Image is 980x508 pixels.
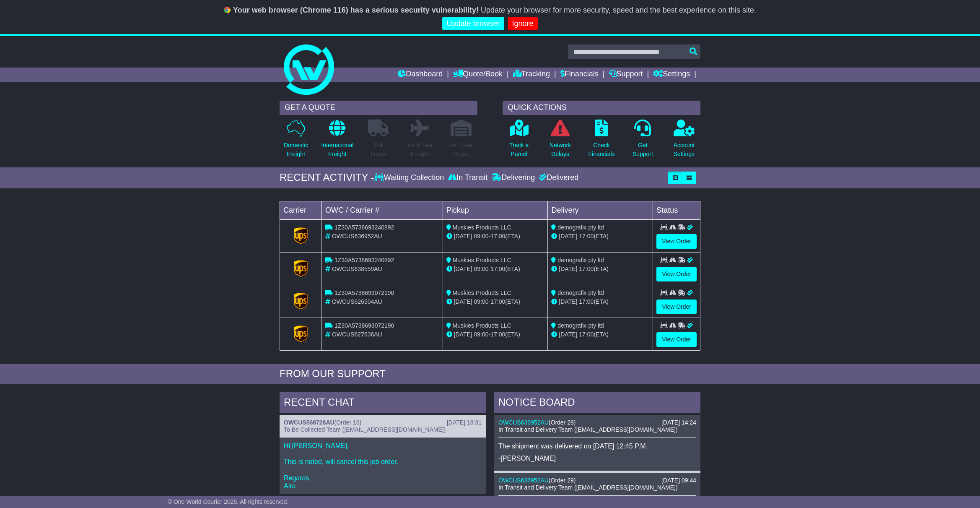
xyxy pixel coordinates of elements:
span: 09:00 [474,331,489,338]
div: Delivering [490,173,537,182]
img: GetCarrierServiceLogo [294,326,308,342]
span: To Be Collected Team ([EMAIL_ADDRESS][DOMAIN_NAME]) [284,426,446,433]
div: (ETA) [551,297,649,306]
a: View Order [656,332,697,347]
a: Tracking [513,68,550,82]
span: [DATE] [559,266,577,272]
td: Pickup [443,201,548,219]
div: QUICK ACTIONS [503,101,700,115]
span: OWCUS636952AU [332,233,382,240]
span: 17:00 [490,331,505,338]
a: Track aParcel [509,119,529,163]
div: - (ETA) [446,265,544,274]
a: DomesticFreight [283,119,309,163]
a: View Order [656,267,697,281]
p: Hi [PERSON_NAME], This is noted, will cancel this job order. Regards, Aira [284,442,482,490]
p: Check Financials [589,141,615,159]
span: [DATE] [559,331,577,338]
span: 1Z30A5738693072190 [334,289,394,296]
span: Muskies Products LLC [453,224,511,231]
a: Financials [560,68,599,82]
a: Support [609,68,643,82]
span: [DATE] [454,298,472,305]
a: Update browser [442,17,504,31]
div: Delivered [537,173,578,182]
p: Get Support [633,141,653,159]
span: Order 16 [336,419,359,426]
span: 09:00 [474,298,489,305]
p: Air & Sea Freight [407,141,432,159]
b: Your web browser (Chrome 116) has a serious security vulnerability! [233,6,479,14]
div: ( ) [284,419,482,426]
img: GetCarrierServiceLogo [294,293,308,310]
a: View Order [656,234,697,249]
span: Muskies Products LLC [453,322,511,329]
div: In Transit [446,173,490,182]
span: [DATE] [559,298,577,305]
a: NetworkDelays [549,119,571,163]
span: [DATE] [454,233,472,240]
a: OWCUS636952AU [498,419,549,426]
div: (ETA) [551,330,649,339]
span: OWCUS626504AU [332,298,382,305]
span: In Transit and Delivery Team ([EMAIL_ADDRESS][DOMAIN_NAME]) [498,426,678,433]
a: OWCUS568728AU [284,419,334,426]
div: [DATE] 09:44 [661,477,696,484]
td: OWC / Carrier # [322,201,443,219]
span: demografix pty ltd [557,257,604,263]
img: GetCarrierServiceLogo [294,227,308,244]
a: Settings [653,68,690,82]
span: demografix pty ltd [557,224,604,231]
div: - (ETA) [446,297,544,306]
span: OWCUS638559AU [332,266,382,272]
span: In Transit and Delivery Team ([EMAIL_ADDRESS][DOMAIN_NAME]) [498,484,678,491]
div: - (ETA) [446,330,544,339]
div: ( ) [498,477,696,484]
div: (ETA) [551,232,649,241]
p: Full Loads [368,141,389,159]
p: International Freight [321,141,353,159]
div: NOTICE BOARD [494,392,700,415]
div: [DATE] 14:24 [661,419,696,426]
span: Muskies Products LLC [453,289,511,296]
span: 17:00 [579,331,594,338]
p: Track a Parcel [509,141,529,159]
div: RECENT CHAT [280,392,486,415]
span: 17:00 [579,233,594,240]
span: [DATE] [454,331,472,338]
span: 1Z30A5738693240892 [334,257,394,263]
div: Waiting Collection [374,173,446,182]
a: AccountSettings [673,119,695,163]
span: © One World Courier 2025. All rights reserved. [168,498,289,505]
p: -[PERSON_NAME] [498,454,696,462]
span: 09:00 [474,266,489,272]
a: Quote/Book [453,68,503,82]
span: Order 29 [551,419,574,426]
span: 17:00 [490,298,505,305]
span: [DATE] [559,233,577,240]
span: Order 29 [551,477,574,484]
a: OWCUS636952AU [498,477,549,484]
span: 09:00 [474,233,489,240]
span: 17:00 [579,266,594,272]
p: Account Settings [674,141,695,159]
p: Network Delays [550,141,571,159]
p: Domestic Freight [284,141,308,159]
div: RECENT ACTIVITY - [280,172,374,184]
a: Ignore [508,17,538,31]
span: Update your browser for more security, speed and the best experience on this site. [481,6,756,14]
span: 17:00 [490,266,505,272]
span: 1Z30A5738693072190 [334,322,394,329]
a: GetSupport [632,119,653,163]
span: demografix pty ltd [557,322,604,329]
span: [DATE] [454,266,472,272]
a: InternationalFreight [321,119,354,163]
p: The shipment was delivered on [DATE] 12:45 P.M. [498,442,696,450]
a: View Order [656,300,697,314]
div: (ETA) [551,265,649,274]
span: 1Z30A5738693240892 [334,224,394,231]
div: GET A QUOTE [280,101,477,115]
div: ( ) [498,419,696,426]
img: GetCarrierServiceLogo [294,260,308,277]
div: [DATE] 18:31 [447,419,482,426]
